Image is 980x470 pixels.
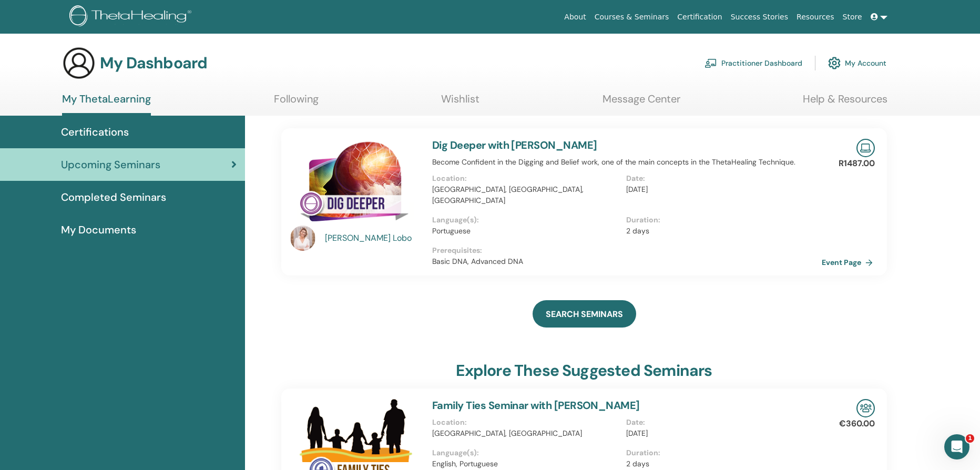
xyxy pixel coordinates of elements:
span: Certifications [61,124,129,140]
span: Upcoming Seminars [61,157,160,172]
a: Dig Deeper with [PERSON_NAME] [432,138,597,152]
p: Prerequisites : [432,245,820,256]
img: Dig Deeper [290,139,420,229]
a: Practitioner Dashboard [705,52,802,75]
a: Store [839,7,866,27]
p: Location : [432,417,620,428]
a: Wishlist [441,93,479,113]
a: Event Page [822,254,877,270]
a: SEARCH SEMINARS [533,300,636,328]
p: [DATE] [626,428,814,439]
a: My ThetaLearning [62,93,151,116]
p: €360.00 [839,417,875,430]
p: 2 days [626,226,814,237]
a: Family Ties Seminar with [PERSON_NAME] [432,399,640,412]
a: Courses & Seminars [590,7,673,27]
h3: explore these suggested seminars [456,361,712,380]
p: Duration : [626,214,814,226]
p: Language(s) : [432,447,620,458]
img: chalkboard-teacher.svg [705,58,717,68]
p: Date : [626,173,814,184]
a: Success Stories [727,7,792,27]
p: [GEOGRAPHIC_DATA], [GEOGRAPHIC_DATA], [GEOGRAPHIC_DATA] [432,184,620,206]
img: logo.png [69,5,195,29]
a: Certification [673,7,726,27]
a: [PERSON_NAME] Lobo [325,232,422,244]
img: cog.svg [828,54,841,72]
p: Portuguese [432,226,620,237]
iframe: Intercom live chat [944,434,969,459]
p: Basic DNA, Advanced DNA [432,256,820,267]
a: Message Center [603,93,680,113]
p: Become Confident in the Digging and Belief work, one of the main concepts in the ThetaHealing Tec... [432,157,820,168]
a: My Account [828,52,886,75]
img: In-Person Seminar [856,399,875,417]
h3: My Dashboard [100,54,207,73]
a: Resources [792,7,839,27]
p: English, Portuguese [432,458,620,469]
p: [GEOGRAPHIC_DATA], [GEOGRAPHIC_DATA] [432,428,620,439]
span: SEARCH SEMINARS [546,309,623,320]
img: Live Online Seminar [856,139,875,157]
p: 2 days [626,458,814,469]
span: 1 [966,434,974,443]
a: Help & Resources [803,93,887,113]
span: Completed Seminars [61,189,166,205]
img: default.jpg [290,226,315,251]
p: Language(s) : [432,214,620,226]
p: Duration : [626,447,814,458]
img: generic-user-icon.jpg [62,46,96,80]
a: About [560,7,590,27]
p: R1487.00 [839,157,875,170]
a: Following [274,93,319,113]
p: Location : [432,173,620,184]
span: My Documents [61,222,136,238]
p: [DATE] [626,184,814,195]
p: Date : [626,417,814,428]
